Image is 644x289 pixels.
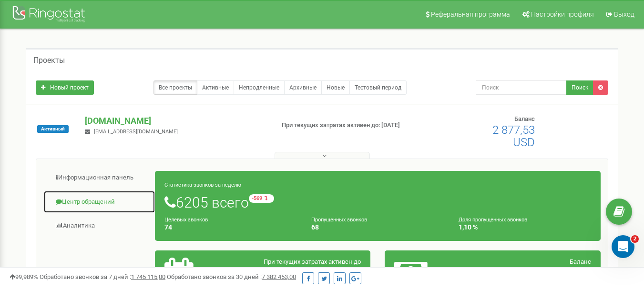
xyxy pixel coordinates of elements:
[531,10,594,18] span: Настройки профиля
[492,123,535,149] span: 2 877,53 USD
[349,80,407,95] a: Тестовый период
[37,125,69,133] span: Активный
[249,194,274,203] small: -569
[43,190,155,214] a: Центр обращений
[570,258,591,265] span: Баланс
[282,121,414,130] p: При текущих затратах активен до: [DATE]
[476,80,567,95] input: Поиск
[131,273,165,280] u: 1 745 115,00
[197,80,234,95] a: Активные
[311,224,444,231] h4: 68
[153,80,197,95] a: Все проекты
[43,214,155,238] a: Аналитика
[612,235,634,258] iframe: Intercom live chat
[234,80,285,95] a: Непродленные
[164,194,591,210] h1: 6205 всего
[235,266,361,282] h2: [DATE]
[164,217,208,223] small: Целевых звонков
[514,115,535,122] span: Баланс
[431,10,510,18] span: Реферальная программа
[631,235,639,243] span: 2
[33,56,65,65] h5: Проекты
[459,217,527,223] small: Доля пропущенных звонков
[311,217,367,223] small: Пропущенных звонков
[164,224,297,231] h4: 74
[284,80,322,95] a: Архивные
[43,166,155,189] a: Информационная панель
[566,80,593,95] button: Поиск
[94,129,178,135] span: [EMAIL_ADDRESS][DOMAIN_NAME]
[164,182,241,188] small: Статистика звонков за неделю
[40,273,165,280] span: Обработано звонков за 7 дней :
[614,10,634,18] span: Выход
[321,80,350,95] a: Новые
[264,258,361,265] span: При текущих затратах активен до
[85,115,266,127] p: [DOMAIN_NAME]
[167,273,296,280] span: Обработано звонков за 30 дней :
[10,273,38,280] span: 99,989%
[262,273,296,280] u: 7 382 453,00
[36,80,94,95] a: Новый проект
[465,266,591,282] h2: 2 877,53 $
[459,224,591,231] h4: 1,10 %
